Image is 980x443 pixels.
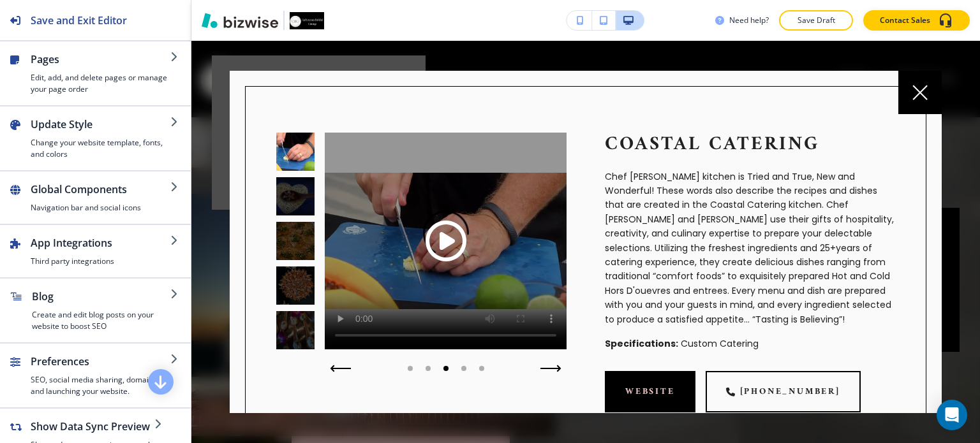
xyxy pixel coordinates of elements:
[31,354,170,369] h2: Preferences
[605,337,895,351] p: Custom Catering
[605,133,895,157] p: Coastal Catering
[31,419,154,434] h2: Show Data Sync Preview
[290,12,324,29] img: Your Logo
[31,182,170,197] h2: Global Components
[325,133,567,349] div: Play button for video with title: undefined
[605,337,678,350] strong: Specifications:
[31,72,170,95] h4: Edit, add, and delete pages or manage your page order
[729,15,769,26] h3: Need help?
[31,137,170,160] h4: Change your website template, fonts, and colors
[32,309,170,332] h4: Create and edit blog posts on your website to boost SEO
[880,15,930,26] p: Contact Sales
[31,13,127,28] h2: Save and Exit Editor
[937,400,967,430] div: Open Intercom Messenger
[31,235,170,251] h2: App Integrations
[31,202,170,214] h4: Navigation bar and social icons
[31,52,170,67] h2: Pages
[32,289,170,304] h2: Blog
[31,117,170,132] h2: Update Style
[605,170,895,326] p: Chef [PERSON_NAME] kitchen is Tried and True, New and Wonderful! These words also describe the re...
[31,256,170,267] h4: Third party integrations
[202,13,278,28] img: Bizwise Logo
[605,371,695,412] a: website
[706,371,861,412] a: [PHONE_NUMBER]
[796,15,836,26] p: Save Draft
[31,374,170,397] h4: SEO, social media sharing, domains, and launching your website.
